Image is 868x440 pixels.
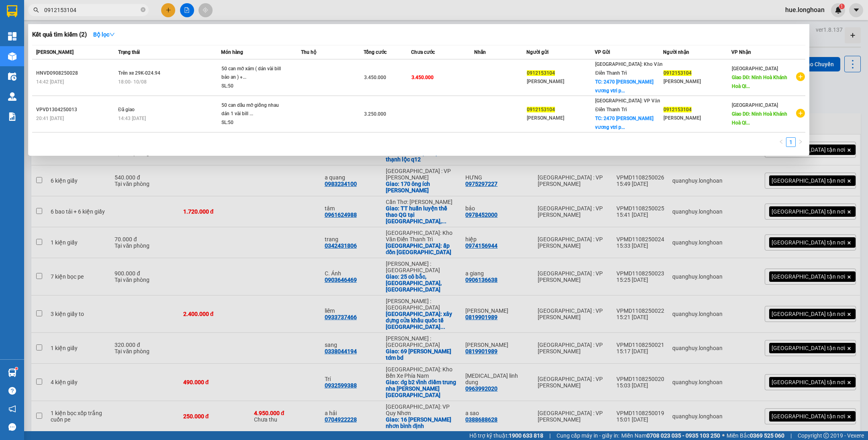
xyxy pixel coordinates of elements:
[118,116,146,121] span: 14:43 [DATE]
[8,52,16,61] img: warehouse-icon
[87,28,121,41] button: Bộ lọcdown
[221,65,282,82] div: 50 can mỡ xám ( dán vài bill bảo an ) +...
[109,32,115,37] span: down
[411,75,434,80] span: 3.450.000
[776,137,786,147] li: Previous Page
[8,423,16,431] span: message
[786,137,796,147] li: 1
[141,6,145,14] span: close-circle
[33,7,39,13] span: search
[474,49,486,55] span: Nhãn
[36,49,74,55] span: [PERSON_NAME]
[221,118,282,127] div: SL: 50
[301,49,316,55] span: Thu hộ
[732,66,778,71] span: [GEOGRAPHIC_DATA]
[732,75,788,89] span: Giao DĐ: Ninh Hoà Khánh Hoà Ql...
[595,79,653,94] span: TC: 2470 [PERSON_NAME] vương vtri p...
[595,61,663,76] span: [GEOGRAPHIC_DATA]: Kho Văn Điển Thanh Trì
[36,106,116,114] div: VPVD1304250013
[8,32,16,41] img: dashboard-icon
[526,49,549,55] span: Người gửi
[527,77,594,86] div: [PERSON_NAME]
[527,114,594,122] div: [PERSON_NAME]
[118,107,135,112] span: Đã giao
[7,5,17,17] img: logo-vxr
[595,98,660,112] span: [GEOGRAPHIC_DATA]: VP Văn Điển Thanh Trì
[595,116,653,130] span: TC: 2470 [PERSON_NAME] vương vtri p...
[221,101,282,118] div: 50 can dầu mỡ giống nhau dán 1 vài bill ...
[796,72,805,81] span: plus-circle
[776,137,786,147] button: left
[663,114,731,122] div: [PERSON_NAME]
[15,367,18,370] sup: 1
[36,79,64,85] span: 14:42 [DATE]
[8,369,16,377] img: warehouse-icon
[527,70,555,76] span: 0912153104
[32,31,87,39] h3: Kết quả tìm kiếm ( 2 )
[798,139,803,144] span: right
[118,79,147,85] span: 18:00 - 10/08
[595,49,610,55] span: VP Gửi
[8,405,16,413] span: notification
[786,138,795,147] a: 1
[221,82,282,91] div: SL: 50
[118,70,160,76] span: Trên xe 29K-024.94
[731,49,751,55] span: VP Nhận
[732,102,778,108] span: [GEOGRAPHIC_DATA]
[93,31,115,38] strong: Bộ lọc
[8,112,16,121] img: solution-icon
[796,137,805,147] li: Next Page
[118,49,140,55] span: Trạng thái
[44,6,139,14] input: Tìm tên, số ĐT hoặc mã đơn
[796,109,805,118] span: plus-circle
[8,72,16,81] img: warehouse-icon
[663,107,692,112] span: 0912153104
[364,49,387,55] span: Tổng cước
[663,49,689,55] span: Người nhận
[8,92,16,101] img: warehouse-icon
[36,69,116,77] div: HNVD0908250028
[411,49,435,55] span: Chưa cước
[663,70,692,76] span: 0912153104
[141,7,145,12] span: close-circle
[364,111,386,117] span: 3.250.000
[221,49,243,55] span: Món hàng
[8,387,16,395] span: question-circle
[527,107,555,112] span: 0912153104
[796,137,805,147] button: right
[36,116,64,121] span: 20:41 [DATE]
[663,77,731,86] div: [PERSON_NAME]
[732,111,788,126] span: Giao DĐ: Ninh Hoà Khánh Hoà Ql...
[779,139,784,144] span: left
[364,75,386,80] span: 3.450.000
